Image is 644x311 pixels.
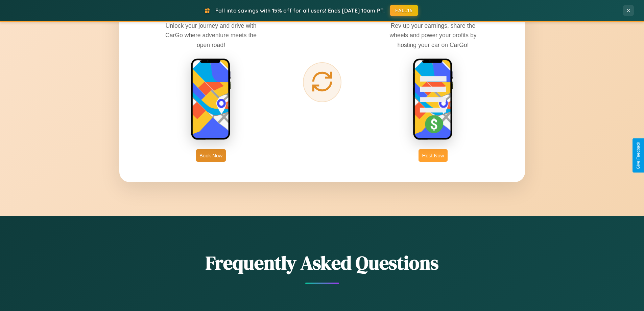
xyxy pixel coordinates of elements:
p: Unlock your journey and drive with CarGo where adventure meets the open road! [160,21,262,49]
button: Host Now [419,149,447,162]
div: Give Feedback [636,142,641,169]
img: rent phone [191,58,231,141]
img: host phone [413,58,453,141]
span: Fall into savings with 15% off for all users! Ends [DATE] 10am PT. [215,7,385,14]
h2: Frequently Asked Questions [119,250,525,276]
p: Rev up your earnings, share the wheels and power your profits by hosting your car on CarGo! [382,21,484,49]
button: FALL15 [390,5,418,16]
button: Book Now [196,149,226,162]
